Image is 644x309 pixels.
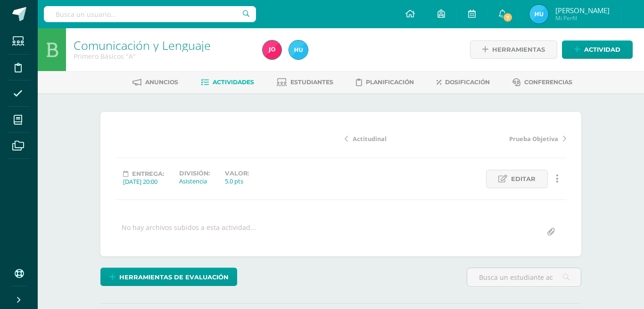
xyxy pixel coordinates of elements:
input: Busca un usuario... [44,6,256,22]
div: Primero Básicos 'A' [74,52,251,61]
a: Estudiantes [277,75,333,90]
a: Herramientas de evaluación [100,268,237,286]
a: Actividades [201,75,254,90]
span: Actividades [213,79,254,86]
input: Busca un estudiante aquí... [467,268,581,286]
span: Entrega: [132,170,164,177]
img: a689aa7ec0f4d9b33e1105774b66cae5.png [263,40,281,59]
label: Valor: [225,170,249,177]
label: División: [179,170,210,177]
span: Actividad [584,41,620,58]
a: Prueba Objetiva [455,134,566,143]
a: Dosificación [437,75,490,90]
span: Herramientas de evaluación [119,269,229,286]
span: Conferencias [524,79,572,86]
a: Conferencias [512,75,572,90]
a: Herramientas [470,40,557,59]
a: Planificación [356,75,414,90]
div: 5.0 pts [225,177,249,185]
span: 7 [503,12,513,23]
span: Editar [511,170,536,188]
span: [PERSON_NAME] [555,6,610,15]
span: Mi Perfil [555,14,610,22]
span: Actitudinal [353,135,387,143]
a: Actitudinal [345,134,455,143]
img: feb9932a312aa52f837e064b5fdb4cca.png [529,5,548,24]
a: Anuncios [132,75,178,90]
h1: Comunicación y Lenguaje [74,39,251,52]
div: Asistencia [179,177,210,185]
span: Planificación [366,79,414,86]
span: Estudiantes [290,79,333,86]
span: Prueba Objetiva [509,135,558,143]
div: [DATE] 20:00 [123,177,164,186]
span: Dosificación [445,79,490,86]
a: Actividad [562,40,633,59]
span: Herramientas [492,41,545,58]
img: feb9932a312aa52f837e064b5fdb4cca.png [289,40,308,59]
a: Comunicación y Lenguaje [74,37,211,53]
span: Anuncios [145,79,178,86]
div: No hay archivos subidos a esta actividad... [122,223,256,241]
